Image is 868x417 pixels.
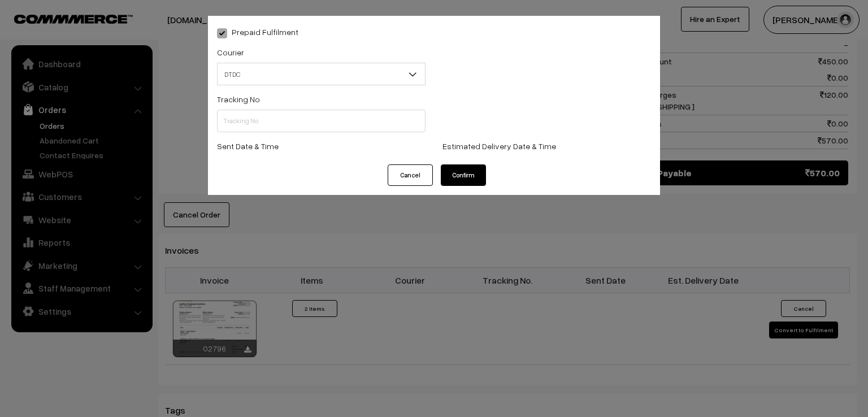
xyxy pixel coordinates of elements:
[442,140,556,152] label: Estimated Delivery Date & Time
[217,63,426,85] span: DTDC
[217,93,260,105] label: Tracking No
[388,164,433,186] button: Cancel
[441,164,486,186] button: Confirm
[217,140,279,152] label: Sent Date & Time
[217,26,298,38] label: Prepaid Fulfilment
[218,64,425,84] span: DTDC
[217,110,426,132] input: Tracking No
[217,46,244,58] label: Courier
